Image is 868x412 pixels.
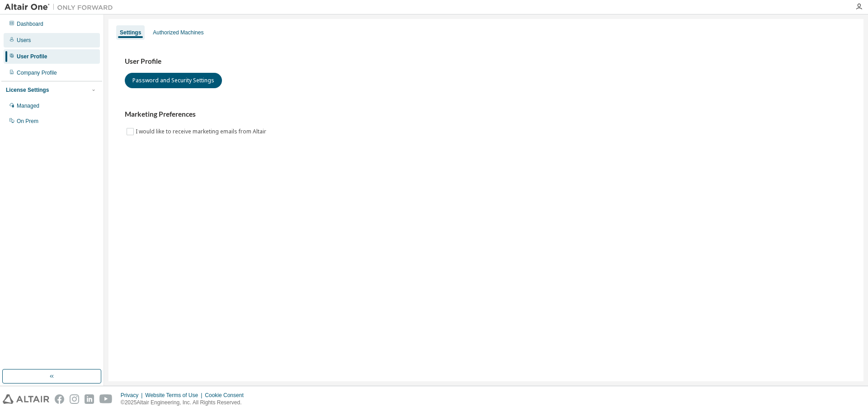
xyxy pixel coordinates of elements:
div: Privacy [121,392,145,399]
div: User Profile [17,53,47,60]
img: youtube.svg [99,394,113,404]
div: Managed [17,102,39,109]
div: Website Terms of Use [145,392,205,399]
div: On Prem [17,118,38,125]
button: Password and Security Settings [125,73,222,88]
label: I would like to receive marketing emails from Altair [136,126,268,137]
img: instagram.svg [70,394,79,404]
img: Altair One [5,3,118,12]
div: Users [17,37,31,44]
p: © 2025 Altair Engineering, Inc. All Rights Reserved. [121,399,249,407]
img: altair_logo.svg [3,394,49,404]
div: Authorized Machines [153,29,203,36]
img: linkedin.svg [85,394,94,404]
div: Settings [120,29,141,36]
div: License Settings [6,86,49,94]
div: Company Profile [17,69,57,76]
div: Cookie Consent [205,392,249,399]
h3: User Profile [125,57,847,66]
img: facebook.svg [55,394,64,404]
h3: Marketing Preferences [125,110,847,119]
div: Dashboard [17,20,43,28]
